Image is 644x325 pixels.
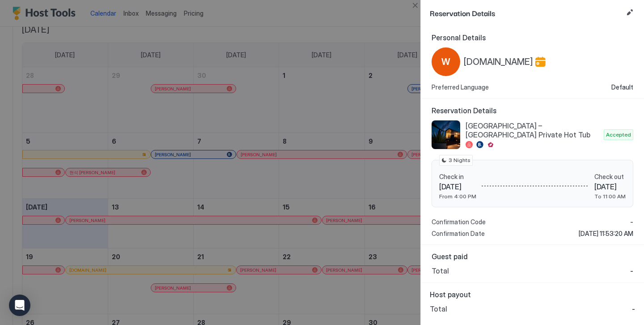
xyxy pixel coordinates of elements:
[439,173,476,181] span: Check in
[430,304,447,313] span: Total
[432,252,633,261] span: Guest paid
[579,230,633,238] span: [DATE] 11:53:20 AM
[432,218,486,226] span: Confirmation Code
[606,131,631,139] span: Accepted
[439,182,476,191] span: [DATE]
[441,55,450,68] span: W
[9,295,30,316] div: Open Intercom Messenger
[432,266,449,275] span: Total
[430,290,635,299] span: Host payout
[594,193,626,200] span: To 11:00 AM
[624,7,635,18] button: Edit reservation
[432,230,485,238] span: Confirmation Date
[449,156,470,164] span: 3 Nights
[430,7,623,18] span: Reservation Details
[594,182,626,191] span: [DATE]
[611,83,633,91] span: Default
[466,121,600,139] span: [GEOGRAPHIC_DATA] – [GEOGRAPHIC_DATA] Private Hot Tub
[432,120,460,149] div: listing image
[439,193,476,200] span: From 4:00 PM
[432,83,489,91] span: Preferred Language
[630,218,633,226] span: -
[432,106,633,115] span: Reservation Details
[632,304,635,313] span: -
[594,173,626,181] span: Check out
[432,33,633,42] span: Personal Details
[464,56,533,68] span: [DOMAIN_NAME]
[630,266,633,275] span: -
